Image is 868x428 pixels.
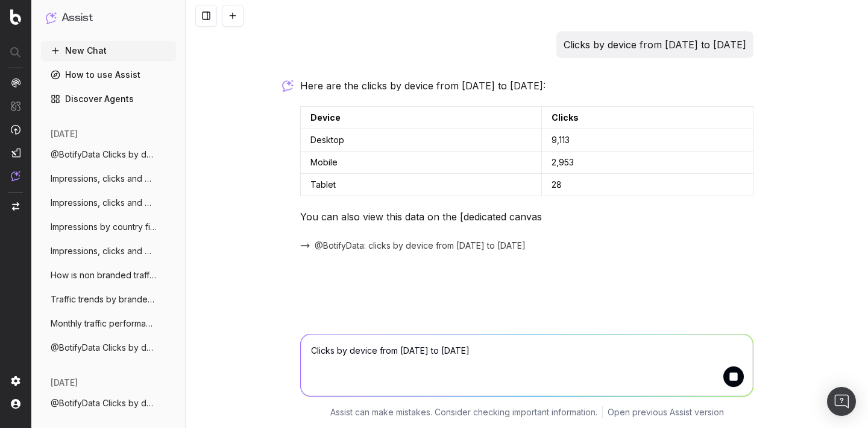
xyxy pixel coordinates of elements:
[41,169,176,188] button: Impressions, clicks and CTR by country a
[11,78,20,88] img: Analytics
[51,128,78,140] span: [DATE]
[51,173,157,185] span: Impressions, clicks and CTR by country a
[41,217,176,237] button: Impressions by country filtered on compl
[542,129,753,152] td: 9,113
[301,152,542,174] td: Mobile
[41,266,176,285] button: How is non branded traffic trending YoY
[11,399,20,409] img: My account
[11,101,20,111] img: Intelligence
[10,9,21,25] img: Botify logo
[315,240,526,252] span: @BotifyData: clicks by device from [DATE] to [DATE]
[11,148,20,158] img: Studio
[41,241,176,261] button: Impressions, clicks and CTR by country a
[41,89,176,109] a: Discover Agents
[301,174,542,196] td: Tablet
[51,245,157,257] span: Impressions, clicks and CTR by country a
[300,208,753,225] p: You can also view this data on the [dedicated canvas
[51,318,157,330] span: Monthly traffic performance across devic
[51,293,157,305] span: Traffic trends by branded vs non branded
[51,342,157,354] span: @BotifyData Clicks by device from 1st Se
[51,377,78,389] span: [DATE]
[564,36,746,53] p: Clicks by device from [DATE] to [DATE]
[46,12,57,24] img: Assist
[51,397,157,409] span: @BotifyData Clicks by device from 1st Se
[41,193,176,212] button: Impressions, clicks and CTR by country a
[11,124,20,135] img: Activation
[827,387,856,416] div: Ouvrir le Messenger Intercom
[41,145,176,164] button: @BotifyData Clicks by device from 1st Se
[542,107,753,129] td: Clicks
[301,107,542,129] td: Device
[41,338,176,357] button: @BotifyData Clicks by device from 1st Se
[51,149,157,161] span: @BotifyData Clicks by device from 1st Se
[51,221,157,233] span: Impressions by country filtered on compl
[41,314,176,333] button: Monthly traffic performance across devic
[330,406,597,418] p: Assist can make mistakes. Consider checking important information.
[542,152,753,174] td: 2,953
[11,171,20,181] img: Assist
[46,10,171,27] button: Assist
[300,240,526,252] button: @BotifyData: clicks by device from [DATE] to [DATE]
[51,197,157,209] span: Impressions, clicks and CTR by country a
[61,10,93,27] h1: Assist
[12,202,19,211] img: Switch project
[41,290,176,309] button: Traffic trends by branded vs non branded
[41,41,176,60] button: New Chat
[41,65,176,85] a: How to use Assist
[300,77,753,94] p: Here are the clicks by device from [DATE] to [DATE]:
[11,376,20,386] img: Setting
[542,174,753,196] td: 28
[51,269,157,281] span: How is non branded traffic trending YoY
[608,406,724,418] a: Open previous Assist version
[282,80,294,92] img: Botify assist logo
[41,394,176,413] button: @BotifyData Clicks by device from 1st Se
[301,129,542,152] td: Desktop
